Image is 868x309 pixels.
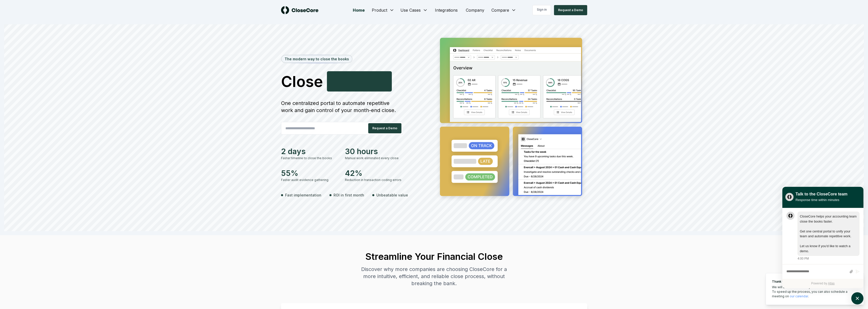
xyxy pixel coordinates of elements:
button: Compare [488,5,519,15]
div: 30 hours [345,147,403,156]
div: One centralized portal to automate repetitive work and gain control of your month-end close. [281,100,403,114]
img: yblje5SQxOoZuw2TcITt_icon.png [785,193,793,201]
button: Product [369,5,397,15]
span: Fast implementation [285,192,321,198]
a: Atlas [828,282,835,285]
div: atlas-composer [786,267,859,276]
div: Response time within minutes [796,197,847,203]
div: atlas-message-text [800,214,857,253]
div: 2 days [281,147,339,156]
span: Close [281,74,323,89]
div: Discover why more companies are choosing CloseCore for a more intuitive, efficient, and reliable ... [357,266,512,287]
h2: Streamline Your Financial Close [357,251,512,262]
a: Integrations [431,5,462,15]
span: Use Cases [400,7,421,13]
button: Request a Demo [368,123,401,133]
div: atlas-message-bubble [798,212,859,256]
img: Jumbotron [436,34,587,202]
div: Tuesday, August 12, 4:00 PM [798,212,859,261]
span: Unbeatable value [376,192,408,198]
div: Thank you for your interest! [772,279,856,284]
div: 4:00 PM [798,256,809,261]
div: 55% [281,169,339,178]
span: Compare [491,7,509,13]
button: atlas-launcher [851,292,863,304]
div: The modern way to close the books [282,55,352,63]
button: Use Cases [397,5,431,15]
span: Product [372,7,387,13]
div: 42% [345,169,403,178]
div: atlas-window [782,187,863,288]
button: Request a Demo [554,5,587,15]
div: Manual work eliminated every close [345,156,403,160]
a: Company [462,5,488,15]
div: Powered by [782,279,863,288]
div: atlas-message-author-avatar [786,212,795,220]
div: atlas-message [786,212,859,261]
a: our calendar [790,294,808,298]
button: Attach files by clicking or dropping files here [849,269,853,274]
a: Sign in [532,5,551,15]
div: Faster timeline to close the books [281,156,339,160]
div: Reduction in transaction coding errors [345,178,403,182]
div: Talk to the CloseCore team [796,191,847,197]
div: atlas-ticket [782,208,863,288]
img: logo [281,6,319,14]
a: Home [349,5,369,15]
div: We will be in touch shortly. To speed up the process, you can also schedule a meeting on . [772,285,856,299]
div: Faster audit evidence gathering [281,178,339,182]
span: ROI in first month [334,192,364,198]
